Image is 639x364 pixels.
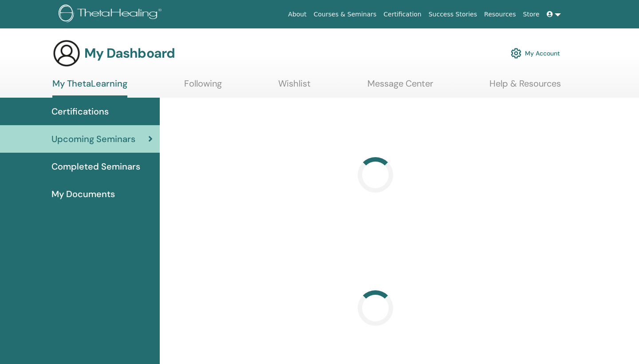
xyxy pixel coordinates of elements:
[184,78,222,95] a: Following
[52,78,127,98] a: My ThetaLearning
[481,6,520,23] a: Resources
[284,6,310,23] a: About
[84,45,175,61] h3: My Dashboard
[310,6,380,23] a: Courses & Seminars
[367,78,433,95] a: Message Center
[51,132,135,146] span: Upcoming Seminars
[51,105,109,118] span: Certifications
[59,4,165,24] img: logo.png
[278,78,311,95] a: Wishlist
[51,187,115,201] span: My Documents
[520,6,543,23] a: Store
[511,44,560,63] a: My Account
[425,6,481,23] a: Success Stories
[52,39,81,67] img: generic-user-icon.jpg
[380,6,425,23] a: Certification
[51,160,140,173] span: Completed Seminars
[511,46,521,61] img: cog.svg
[489,78,561,95] a: Help & Resources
